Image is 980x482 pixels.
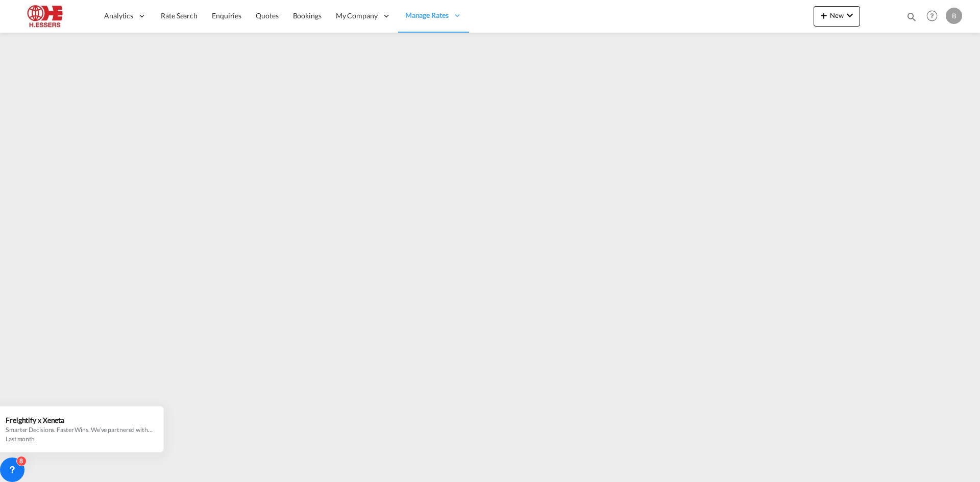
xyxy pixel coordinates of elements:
[104,11,133,21] span: Analytics
[161,11,198,20] span: Rate Search
[212,11,241,20] span: Enquiries
[906,11,917,22] md-icon: icon-magnify
[818,11,856,19] span: New
[336,11,378,21] span: My Company
[946,8,962,24] div: B
[256,11,278,20] span: Quotes
[405,10,449,20] span: Manage Rates
[844,9,856,21] md-icon: icon-chevron-down
[923,7,946,26] div: Help
[923,7,941,24] span: Help
[814,6,860,27] button: icon-plus 400-fgNewicon-chevron-down
[293,11,322,20] span: Bookings
[15,5,84,28] img: 690005f0ba9d11ee90968bb23dcea500.JPG
[818,9,830,21] md-icon: icon-plus 400-fg
[906,11,917,27] div: icon-magnify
